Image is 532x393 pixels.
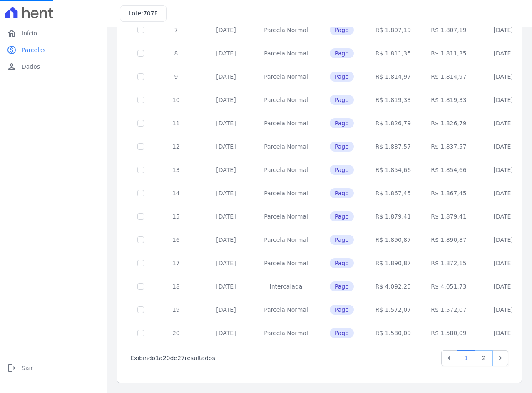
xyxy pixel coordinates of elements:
[154,135,198,158] td: 12
[177,355,185,361] span: 27
[254,228,318,251] td: Parcela Normal
[365,205,421,228] td: R$ 1.879,41
[365,182,421,205] td: R$ 1.867,45
[154,275,198,298] td: 18
[477,275,530,298] td: [DATE]
[154,228,198,251] td: 16
[477,18,530,42] td: [DATE]
[137,50,144,57] input: Só é possível selecionar pagamentos em aberto
[198,275,254,298] td: [DATE]
[155,355,159,361] span: 1
[198,65,254,88] td: [DATE]
[22,364,33,372] span: Sair
[365,18,421,42] td: R$ 1.807,19
[254,275,318,298] td: Intercalada
[137,213,144,220] input: Só é possível selecionar pagamentos em aberto
[330,95,354,105] span: Pago
[137,73,144,80] input: Só é possível selecionar pagamentos em aberto
[137,190,144,196] input: Só é possível selecionar pagamentos em aberto
[154,182,198,205] td: 14
[477,42,530,65] td: [DATE]
[477,251,530,275] td: [DATE]
[330,281,354,291] span: Pago
[457,350,475,366] a: 1
[330,305,354,315] span: Pago
[163,355,170,361] span: 20
[441,350,457,366] a: Previous
[254,205,318,228] td: Parcela Normal
[365,135,421,158] td: R$ 1.837,57
[137,236,144,243] input: Só é possível selecionar pagamentos em aberto
[254,321,318,345] td: Parcela Normal
[7,363,17,373] i: logout
[154,18,198,42] td: 7
[365,228,421,251] td: R$ 1.890,87
[7,28,17,38] i: home
[475,350,493,366] a: 2
[3,58,103,75] a: personDados
[254,112,318,135] td: Parcela Normal
[421,298,476,321] td: R$ 1.572,07
[22,62,40,71] span: Dados
[477,182,530,205] td: [DATE]
[254,251,318,275] td: Parcela Normal
[7,45,17,55] i: paid
[198,18,254,42] td: [DATE]
[198,158,254,182] td: [DATE]
[254,158,318,182] td: Parcela Normal
[421,88,476,112] td: R$ 1.819,33
[154,158,198,182] td: 13
[137,330,144,336] input: Só é possível selecionar pagamentos em aberto
[198,88,254,112] td: [DATE]
[254,18,318,42] td: Parcela Normal
[3,25,103,42] a: homeInício
[365,251,421,275] td: R$ 1.890,87
[154,112,198,135] td: 11
[330,118,354,128] span: Pago
[421,42,476,65] td: R$ 1.811,35
[154,298,198,321] td: 19
[198,135,254,158] td: [DATE]
[154,65,198,88] td: 9
[365,275,421,298] td: R$ 4.092,25
[154,321,198,345] td: 20
[254,135,318,158] td: Parcela Normal
[477,205,530,228] td: [DATE]
[143,10,158,17] span: 707F
[330,48,354,58] span: Pago
[421,251,476,275] td: R$ 1.872,15
[137,143,144,150] input: Só é possível selecionar pagamentos em aberto
[198,321,254,345] td: [DATE]
[198,112,254,135] td: [DATE]
[330,165,354,175] span: Pago
[365,65,421,88] td: R$ 1.814,97
[22,46,46,54] span: Parcelas
[421,112,476,135] td: R$ 1.826,79
[154,42,198,65] td: 8
[477,228,530,251] td: [DATE]
[254,42,318,65] td: Parcela Normal
[330,258,354,268] span: Pago
[330,188,354,198] span: Pago
[421,158,476,182] td: R$ 1.854,66
[137,120,144,127] input: Só é possível selecionar pagamentos em aberto
[154,251,198,275] td: 17
[365,298,421,321] td: R$ 1.572,07
[198,205,254,228] td: [DATE]
[421,135,476,158] td: R$ 1.837,57
[130,354,217,362] p: Exibindo a de resultados.
[137,260,144,266] input: Só é possível selecionar pagamentos em aberto
[254,182,318,205] td: Parcela Normal
[137,97,144,103] input: Só é possível selecionar pagamentos em aberto
[129,9,158,18] h3: Lote:
[330,235,354,245] span: Pago
[477,112,530,135] td: [DATE]
[3,42,103,58] a: paidParcelas
[477,65,530,88] td: [DATE]
[421,18,476,42] td: R$ 1.807,19
[254,88,318,112] td: Parcela Normal
[198,251,254,275] td: [DATE]
[154,88,198,112] td: 10
[22,29,37,37] span: Início
[254,65,318,88] td: Parcela Normal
